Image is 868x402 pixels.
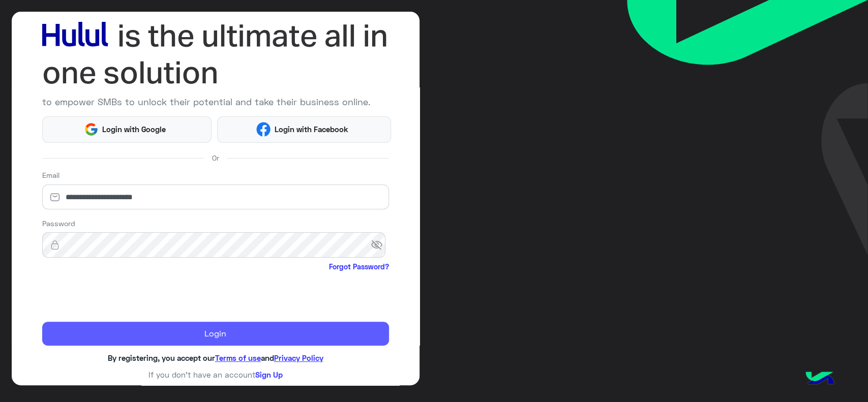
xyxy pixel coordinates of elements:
a: Terms of use [215,353,261,362]
label: Password [42,218,75,229]
button: Login with Facebook [217,116,391,143]
h6: If you don’t have an account [42,370,389,379]
a: Sign Up [255,370,283,379]
p: to empower SMBs to unlock their potential and take their business online. [42,95,389,109]
span: Login with Google [99,123,170,135]
span: Login with Facebook [271,123,352,135]
a: Forgot Password? [329,261,389,272]
img: hulul-logo.png [802,361,837,397]
img: lock [42,240,68,250]
span: By registering, you accept our [108,353,215,362]
img: email [42,192,68,202]
iframe: reCAPTCHA [42,274,197,314]
button: Login [42,322,389,346]
span: Or [212,152,219,163]
button: Login with Google [42,116,212,143]
label: Email [42,170,59,180]
img: Facebook [256,122,271,137]
img: hululLoginTitle_EN.svg [42,17,389,91]
span: visibility_off [371,236,389,254]
a: Privacy Policy [274,353,323,362]
img: Google [84,122,99,137]
span: and [261,353,274,362]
